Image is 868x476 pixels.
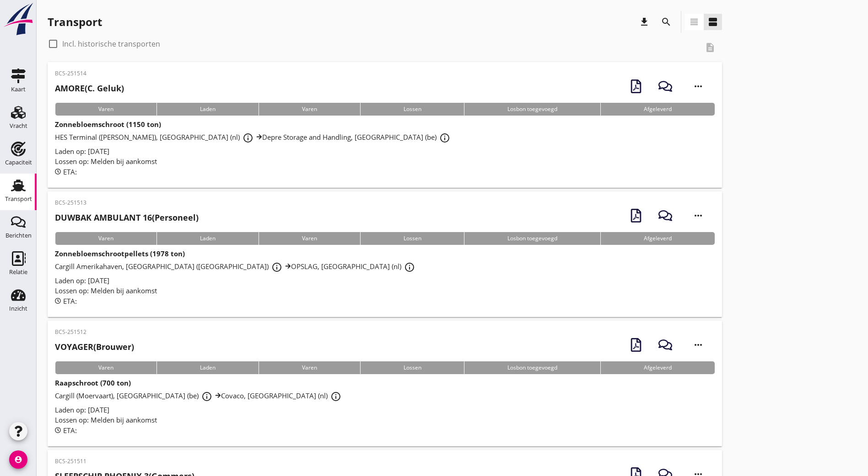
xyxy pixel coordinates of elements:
div: Varen [55,232,156,245]
div: Vracht [10,123,27,129]
i: view_agenda [707,16,718,27]
div: Losbon toegevoegd [464,232,600,245]
span: Cargill (Moervaart), [GEOGRAPHIC_DATA] (be) Covaco, [GEOGRAPHIC_DATA] (nl) [55,391,344,400]
i: info_outline [404,262,415,273]
i: more_horiz [685,332,711,358]
i: view_headline [689,16,700,27]
div: Lossen [360,103,464,116]
div: Capaciteit [5,159,32,165]
p: BCS-251514 [55,69,124,78]
i: download [639,16,650,27]
div: Afgeleverd [600,361,715,374]
span: Lossen op: Melden bij aankomst [55,286,157,295]
div: Varen [259,232,360,245]
p: BCS-251513 [55,199,199,207]
span: Laden op: [DATE] [55,405,109,414]
div: Afgeleverd [600,103,715,116]
div: Berichten [5,233,32,238]
div: Laden [156,361,259,374]
i: more_horiz [685,74,711,99]
div: Lossen [360,232,464,245]
p: BCS-251511 [55,457,194,465]
a: BCS-251512VOYAGER(Brouwer)VarenLadenVarenLossenLosbon toegevoegdAfgeleverdRaapschroot (700 ton)Ca... [48,321,722,446]
div: Varen [55,103,156,116]
span: HES Terminal ([PERSON_NAME]), [GEOGRAPHIC_DATA] (nl) Depre Storage and Handling, [GEOGRAPHIC_DATA... [55,132,453,142]
span: ETA: [63,426,77,435]
div: Laden [156,103,259,116]
div: Transport [5,196,32,202]
strong: AMORE [55,83,85,94]
i: info_outline [271,262,282,273]
div: Varen [55,361,156,374]
div: Losbon toegevoegd [464,361,600,374]
a: BCS-251514AMORE(C. Geluk)VarenLadenVarenLossenLosbon toegevoegdAfgeleverdZonnebloemschroot (1150 ... [48,62,722,188]
div: Losbon toegevoegd [464,103,600,116]
h2: (C. Geluk) [55,82,124,95]
span: Lossen op: Melden bij aankomst [55,157,157,166]
i: info_outline [243,132,253,143]
i: info_outline [330,391,341,402]
span: Lossen op: Melden bij aankomst [55,415,157,424]
div: Laden [156,232,259,245]
div: Varen [259,103,360,116]
div: Afgeleverd [600,232,715,245]
span: ETA: [63,296,77,306]
p: BCS-251512 [55,328,134,336]
span: Cargill Amerikahaven, [GEOGRAPHIC_DATA] ([GEOGRAPHIC_DATA]) OPSLAG, [GEOGRAPHIC_DATA] (nl) [55,262,418,271]
strong: VOYAGER [55,341,93,352]
i: account_circle [9,450,27,469]
h2: (Personeel) [55,212,199,224]
strong: Zonnebloemschroot (1150 ton) [55,120,161,129]
i: search [661,16,672,27]
strong: Zonnebloemschrootpellets (1978 ton) [55,249,185,258]
div: Kaart [11,86,26,92]
img: logo-small.a267ee39.svg [2,2,35,36]
div: Transport [48,15,102,29]
span: Laden op: [DATE] [55,147,109,156]
div: Relatie [9,269,27,275]
strong: DUWBAK AMBULANT 16 [55,212,152,223]
label: Incl. historische transporten [62,39,160,48]
strong: Raapschroot (700 ton) [55,378,131,387]
span: Laden op: [DATE] [55,276,109,285]
i: info_outline [201,391,212,402]
span: ETA: [63,167,77,176]
div: Lossen [360,361,464,374]
i: info_outline [439,132,450,143]
a: BCS-251513DUWBAK AMBULANT 16(Personeel)VarenLadenVarenLossenLosbon toegevoegdAfgeleverdZonnebloem... [48,191,722,317]
div: Varen [259,361,360,374]
i: more_horiz [685,203,711,228]
h2: (Brouwer) [55,341,134,353]
div: Inzicht [9,306,27,312]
